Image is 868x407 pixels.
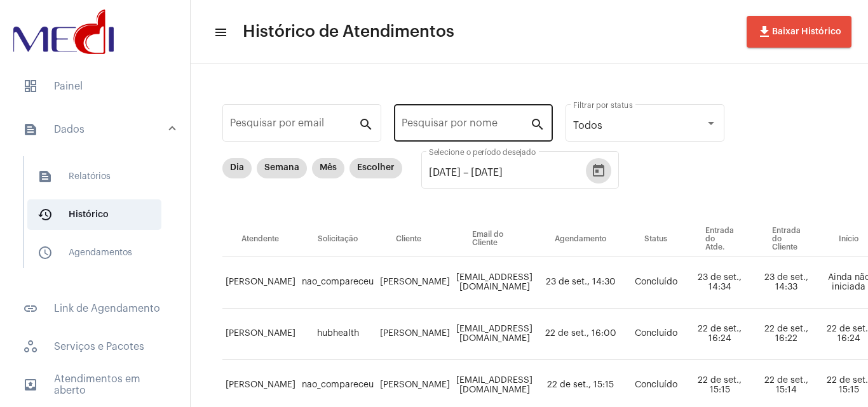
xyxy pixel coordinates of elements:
td: Concluído [625,309,686,360]
mat-icon: sidenav icon [37,207,53,222]
input: Data de início [429,167,461,178]
span: Baixar Histórico [757,27,841,36]
span: Histórico de Atendimentos [243,22,454,42]
mat-panel-title: Dados [23,122,170,137]
th: Solicitação [299,222,377,257]
mat-chip: Mês [312,158,344,178]
mat-chip: Semana [257,158,307,178]
mat-icon: sidenav icon [23,301,38,316]
div: sidenav iconDados [8,150,190,286]
td: 23 de set., 14:33 [753,257,820,309]
input: Data do fim [471,167,547,178]
img: d3a1b5fa-500b-b90f-5a1c-719c20e9830b.png [10,6,117,57]
span: Histórico [27,199,161,230]
td: Concluído [625,257,686,309]
span: – [463,167,468,178]
mat-icon: sidenav icon [23,377,38,392]
span: Todos [573,121,602,131]
mat-icon: search [530,116,545,131]
span: Atendimentos em aberto [13,370,177,400]
span: Link de Agendamento [13,293,177,324]
th: Email do Cliente [453,222,536,257]
mat-icon: sidenav icon [37,245,53,260]
span: Serviços e Pacotes [13,331,177,362]
th: Status [625,222,686,257]
span: sidenav icon [23,339,38,354]
span: Agendamentos [27,237,161,268]
td: [PERSON_NAME] [222,309,299,360]
input: Pesquisar por nome [402,120,530,131]
th: Cliente [377,222,453,257]
span: Relatórios [27,161,161,192]
td: [PERSON_NAME] [377,309,453,360]
td: [PERSON_NAME] [377,257,453,309]
input: Pesquisar por email [230,120,358,131]
mat-chip: Dia [222,158,252,178]
th: Entrada do Atde. [686,222,753,257]
button: Open calendar [586,158,611,183]
span: hubhealth [317,329,359,338]
span: Painel [13,71,177,102]
span: nao_compareceu [302,380,374,389]
mat-chip: Escolher [349,158,402,178]
th: Atendente [222,222,299,257]
td: [EMAIL_ADDRESS][DOMAIN_NAME] [453,309,536,360]
td: [PERSON_NAME] [222,257,299,309]
span: sidenav icon [23,79,38,94]
mat-icon: sidenav icon [23,122,38,137]
td: 23 de set., 14:30 [536,257,625,309]
th: Entrada do Cliente [753,222,820,257]
th: Agendamento [536,222,625,257]
mat-icon: file_download [757,24,772,39]
mat-icon: search [358,116,374,131]
td: [EMAIL_ADDRESS][DOMAIN_NAME] [453,257,536,309]
td: 22 de set., 16:24 [686,309,753,360]
td: 22 de set., 16:22 [753,309,820,360]
td: 23 de set., 14:34 [686,257,753,309]
mat-icon: sidenav icon [214,25,226,40]
span: nao_compareceu [302,277,374,286]
button: Baixar Histórico [747,16,851,48]
td: 22 de set., 16:00 [536,309,625,360]
mat-icon: sidenav icon [37,169,53,184]
mat-expansion-panel-header: sidenav iconDados [8,109,190,150]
